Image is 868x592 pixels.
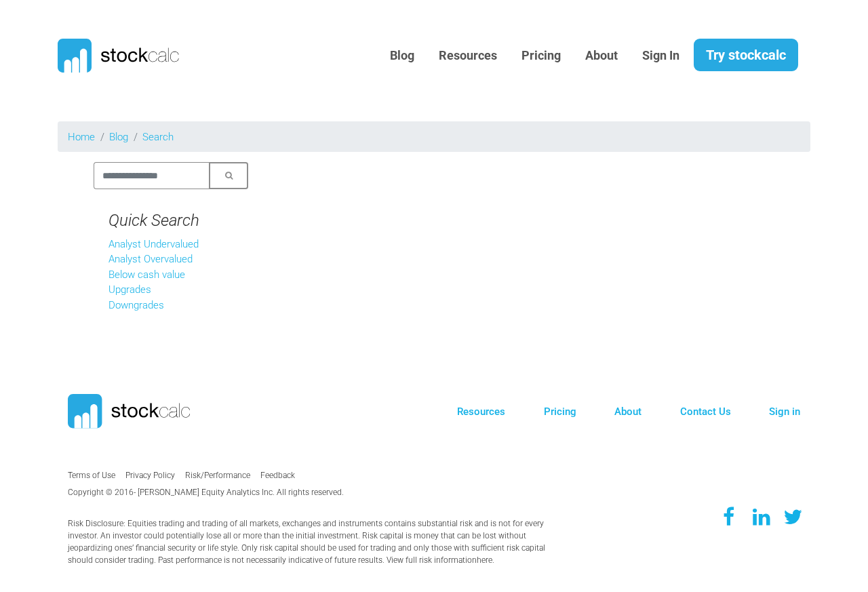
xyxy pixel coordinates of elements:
p: Copyright © 2016- [PERSON_NAME] Equity Analytics Inc. All rights reserved. [68,486,361,498]
a: About [614,406,642,418]
a: Feedback [260,471,295,480]
a: About [575,39,628,73]
nav: breadcrumb [58,121,810,152]
a: here [477,555,492,565]
a: Blog [380,39,425,73]
a: Analyst Undervalued [108,238,199,250]
a: Risk/Performance [185,471,250,480]
a: Blog [109,131,128,143]
a: Upgrades [108,283,151,296]
a: Sign In [632,39,690,73]
h4: Quick Search [108,211,233,231]
a: Resources [429,39,507,73]
a: Try stockcalc [694,39,798,71]
a: Downgrades [108,299,164,311]
a: Home [68,131,95,143]
a: Analyst Overvalued [108,253,193,265]
a: Privacy Policy [125,471,175,480]
a: Sign in [769,406,800,418]
p: Risk Disclosure: Equities trading and trading of all markets, exchanges and instruments contains ... [68,517,549,566]
a: Pricing [511,39,571,73]
a: Resources [457,406,505,418]
a: Pricing [544,406,576,418]
a: Search [142,131,174,143]
a: Contact Us [680,406,731,418]
a: Terms of Use [68,471,115,480]
a: Below cash value [108,269,185,281]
